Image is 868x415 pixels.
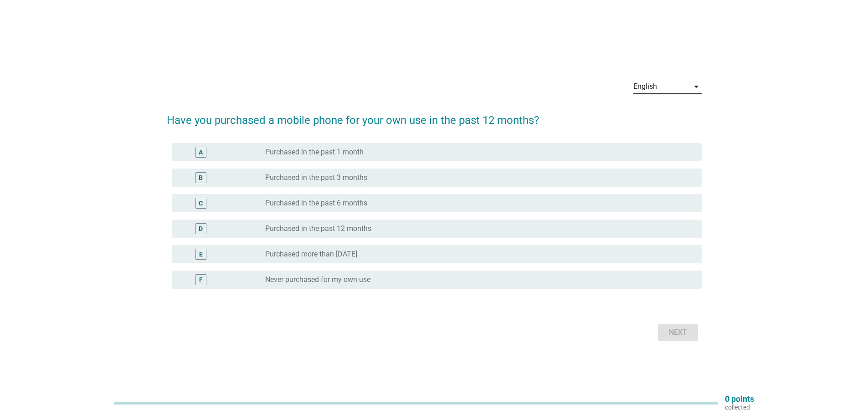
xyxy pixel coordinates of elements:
[265,250,357,259] label: Purchased more than [DATE]
[265,224,371,233] label: Purchased in the past 12 months
[199,147,203,157] div: A
[265,275,370,284] label: Never purchased for my own use
[199,275,203,284] div: F
[265,173,367,182] label: Purchased in the past 3 months
[199,224,203,233] div: D
[167,103,702,128] h2: Have you purchased a mobile phone for your own use in the past 12 months?
[199,249,203,259] div: E
[199,198,203,208] div: C
[199,173,203,182] div: B
[691,81,702,92] i: arrow_drop_down
[265,148,364,157] label: Purchased in the past 1 month
[265,199,367,208] label: Purchased in the past 6 months
[633,82,657,91] div: English
[725,395,754,403] p: 0 points
[725,403,754,411] p: collected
